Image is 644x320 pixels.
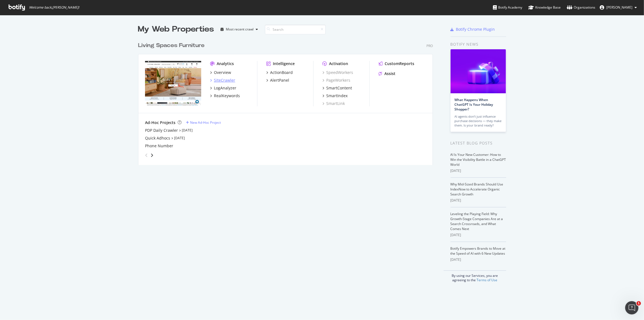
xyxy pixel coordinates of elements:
[226,28,254,31] div: Most recent crawl
[451,246,506,256] a: Botify Empowers Brands to Move at the Speed of AI with 6 New Updates
[451,182,503,197] a: Why Mid-Sized Brands Should Use IndexNow to Accelerate Organic Search Growth
[384,71,395,76] div: Assist
[145,61,201,106] img: livingspaces.com
[329,61,348,66] div: Activation
[451,140,506,146] div: Latest Blog Posts
[273,61,295,66] div: Intelligence
[451,168,506,173] div: [DATE]
[138,24,214,35] div: My Web Properties
[528,5,561,10] div: Knowledge Base
[493,5,522,10] div: Botify Academy
[143,151,150,160] div: angle-left
[455,114,502,128] div: AI agents don’t just influence purchase decisions — they make them. Is your brand ready?
[625,301,638,314] iframe: Intercom live chat
[322,85,352,91] a: SmartContent
[145,143,173,149] a: Phone Number
[265,25,326,34] input: Search
[145,135,170,141] a: Quick Adhocs
[214,70,231,75] div: Overview
[210,70,231,75] a: Overview
[182,128,193,133] a: [DATE]
[29,5,79,10] span: Welcome back, [PERSON_NAME] !
[217,61,234,66] div: Analytics
[379,61,414,66] a: CustomReports
[214,85,236,91] div: LogAnalyzer
[451,27,495,32] a: Botify Chrome Plugin
[451,198,506,203] div: [DATE]
[595,3,641,12] button: [PERSON_NAME]
[322,78,350,83] a: PageWorkers
[214,93,240,99] div: RealKeywords
[266,70,293,75] a: ActionBoard
[637,301,641,306] span: 1
[444,270,506,282] div: By using our Services, you are agreeing to the
[219,25,260,34] button: Most recent crawl
[174,136,185,140] a: [DATE]
[138,42,207,50] a: Living Spaces Furniture
[326,93,348,99] div: SmartIndex
[451,211,503,231] a: Leveling the Playing Field: Why Growth-Stage Companies Are at a Search Crossroads, and What Comes...
[455,97,493,112] a: What Happens When ChatGPT Is Your Holiday Shopper?
[385,61,414,66] div: CustomReports
[270,70,293,75] div: ActionBoard
[379,71,395,76] a: Assist
[451,257,506,262] div: [DATE]
[451,233,506,238] div: [DATE]
[426,43,433,48] div: Pro
[210,85,236,91] a: LogAnalyzer
[190,120,221,125] div: New Ad-Hoc Project
[451,152,506,167] a: AI Is Your New Customer: How to Win the Visibility Battle in a ChatGPT World
[210,93,240,99] a: RealKeywords
[138,42,205,50] div: Living Spaces Furniture
[138,35,437,165] div: grid
[322,93,348,99] a: SmartIndex
[606,5,632,10] span: Kianna Vazquez
[477,278,497,282] a: Terms of Use
[145,120,175,125] div: Ad-Hoc Projects
[451,41,506,47] div: Botify news
[270,78,289,83] div: AlertPanel
[567,5,595,10] div: Organizations
[456,27,495,32] div: Botify Chrome Plugin
[145,128,178,133] a: PDP Daily Crawler
[326,85,352,91] div: SmartContent
[150,153,154,158] div: angle-right
[322,70,353,75] a: SpeedWorkers
[186,120,221,125] a: New Ad-Hoc Project
[210,78,235,83] a: SiteCrawler
[322,101,345,106] a: SmartLink
[266,78,289,83] a: AlertPanel
[451,49,506,93] img: What Happens When ChatGPT Is Your Holiday Shopper?
[214,78,235,83] div: SiteCrawler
